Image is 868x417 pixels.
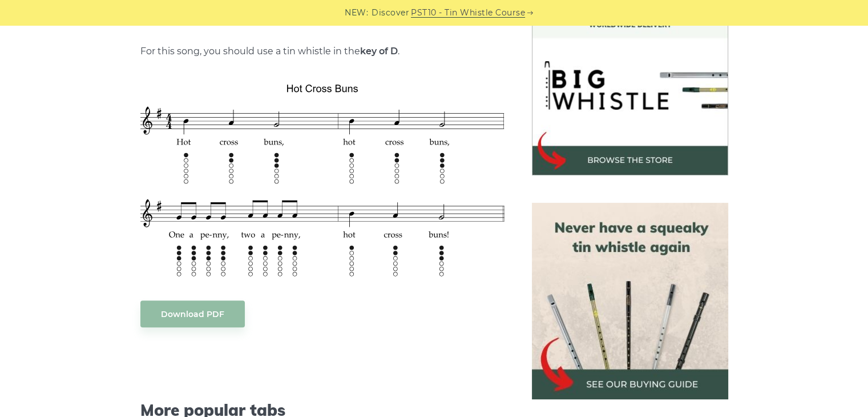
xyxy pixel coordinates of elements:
span: NEW: [345,6,368,19]
img: tin whistle buying guide [532,203,728,399]
a: Download PDF [140,300,245,327]
p: For this song, you should use a tin whistle in the . [140,44,504,59]
span: Discover [372,6,409,19]
a: PST10 - Tin Whistle Course [411,6,525,19]
strong: key of D [360,46,398,57]
img: Hot Cross Buns Tin Whistle Tab & Sheet Music [140,82,504,278]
